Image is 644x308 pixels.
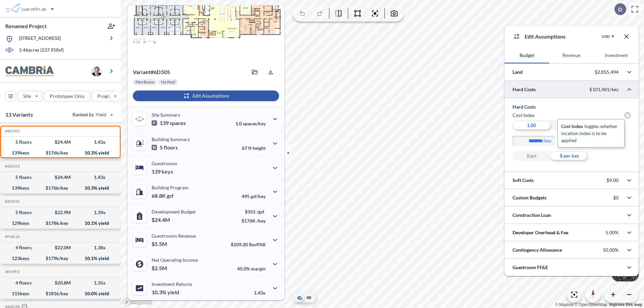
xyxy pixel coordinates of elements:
span: gsf/key [251,193,266,199]
h5: Click to copy the code [4,234,20,239]
p: D [618,6,622,12]
p: Guestroom FF&E [513,264,548,271]
p: 10.00% [603,247,619,253]
h5: Click to copy the code [4,164,20,169]
span: RevPAR [249,242,266,247]
button: Site [17,91,43,102]
h5: Click to copy the code [4,269,20,274]
p: Developer Overhead & Fee [513,229,568,236]
h5: Click to copy the code [4,129,20,133]
div: 1.00 [513,120,550,130]
a: Mapbox homepage [123,298,152,306]
p: Development Budget [152,209,196,214]
p: 67 [242,145,266,151]
span: keys [162,168,173,175]
button: Prototypes Only [44,91,90,102]
a: Mapbox [555,302,574,307]
span: ? [625,112,631,118]
p: $5.5M [152,241,168,247]
button: Budget [504,47,549,63]
button: Ranked by Yield [67,109,117,120]
p: 10.3% [152,289,179,296]
span: spaces/key [243,121,266,126]
p: Custom Budgets [513,194,546,201]
span: cost index [561,123,583,129]
div: $ per key [550,151,588,161]
span: spaces [170,120,186,126]
span: /gsf [257,209,264,214]
a: Improve this map [609,302,642,307]
p: Building Program [152,185,189,190]
p: $176K [241,218,266,224]
button: Program [92,91,128,102]
div: USD [602,34,610,39]
span: toggles whether location index is to be applied [561,123,618,143]
span: Yield [96,111,107,118]
button: Site Plan [305,294,313,302]
p: 68.8K [152,192,174,199]
img: user logo [91,66,102,76]
p: 495 [241,193,266,199]
button: Edit Assumptions [133,90,279,101]
p: Guestrooms [152,161,177,166]
p: 1.0 [235,121,266,126]
p: Renamed Project [5,22,47,30]
div: $/gsf [513,151,550,161]
p: Program [97,93,116,100]
p: 1.43x [254,290,266,296]
span: /key [257,218,266,224]
p: 5.46 acres ( 237,958 sf) [19,47,64,54]
p: Net Operating Income [152,257,198,263]
p: $109.20 [231,242,266,247]
span: floors [164,144,178,151]
p: Guestrooms Revenue [152,233,196,239]
a: OpenStreetMap [575,302,607,307]
h5: Click to copy the code [4,199,20,204]
p: $24.4M [152,217,171,223]
p: 45.0% [237,266,266,271]
button: Aerial View [296,294,304,302]
p: Prototypes Only [50,93,85,100]
p: Building Summary [152,136,190,142]
p: $2.5M [152,265,168,271]
p: Edit Assumptions [525,33,566,41]
div: 1.18 [550,120,588,130]
span: yield [167,289,179,296]
p: Site Summary [152,112,180,118]
h5: Hard Costs [513,104,631,110]
p: Construction Loan [513,212,551,219]
p: Land [513,69,523,75]
p: No Pool [161,79,175,85]
span: height [253,145,266,151]
p: Soft Costs [513,177,534,184]
p: $355 [241,209,266,214]
h6: Cost index [513,112,535,119]
p: 5.00% [605,230,619,236]
p: 13 Variants [5,111,33,119]
p: Site [23,93,31,100]
p: [STREET_ADDRESS] [19,35,61,43]
p: $9.00 [606,177,619,183]
img: BrandImage [5,66,54,76]
p: Contingency Allowance [513,247,562,253]
p: 5 [152,144,178,151]
span: Variant [133,69,151,75]
p: Flex Room [136,79,154,85]
span: margin [251,266,266,271]
span: gsf [167,192,174,199]
p: Investment Returns [152,281,192,287]
label: /key [543,137,558,144]
p: # 6d505 [133,69,170,75]
p: $2,855,494 [595,69,619,75]
p: 139 [152,168,173,175]
span: ft [248,145,252,151]
p: 139 [152,120,186,126]
button: Investment [594,47,639,63]
button: Revenue [549,47,594,63]
p: $0 [613,195,619,201]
